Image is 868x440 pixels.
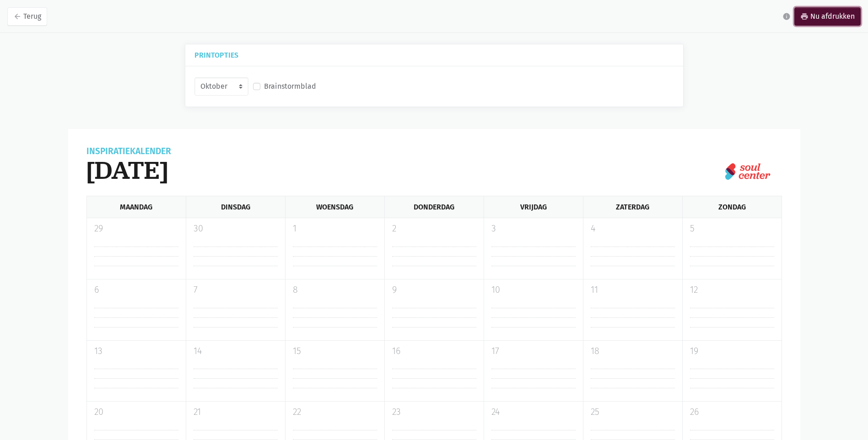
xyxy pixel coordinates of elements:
div: Donderdag [384,196,484,218]
p: 16 [392,344,476,358]
p: 20 [94,405,178,419]
p: 22 [293,405,377,419]
label: Brainstormblad [264,80,316,92]
p: 23 [392,405,476,419]
p: 2 [392,222,476,236]
p: 30 [194,222,278,236]
p: 4 [591,222,675,236]
h5: Printopties [194,52,674,59]
p: 13 [94,344,178,358]
a: arrow_backTerug [7,7,47,26]
p: 9 [392,283,476,297]
p: 8 [293,283,377,297]
p: 10 [491,283,576,297]
p: 5 [690,222,774,236]
p: 3 [491,222,576,236]
p: 12 [690,283,774,297]
p: 21 [194,405,278,419]
p: 18 [591,344,675,358]
p: 24 [491,405,576,419]
p: 1 [293,222,377,236]
i: print [800,12,809,21]
div: Woensdag [285,196,384,218]
p: 7 [194,283,278,297]
p: 19 [690,344,774,358]
div: Maandag [86,196,186,218]
a: printNu afdrukken [794,7,861,26]
i: arrow_back [13,12,22,21]
p: 17 [491,344,576,358]
p: 25 [591,405,675,419]
i: info [782,12,791,21]
div: Zondag [682,196,782,218]
div: Zaterdag [583,196,682,218]
div: Vrijdag [484,196,583,218]
div: Dinsdag [186,196,285,218]
p: 15 [293,344,377,358]
p: 29 [94,222,178,236]
p: 14 [194,344,278,358]
p: 6 [94,283,178,297]
p: 26 [690,405,774,419]
h1: [DATE] [86,156,171,185]
div: Inspiratiekalender [86,147,171,156]
p: 11 [591,283,675,297]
